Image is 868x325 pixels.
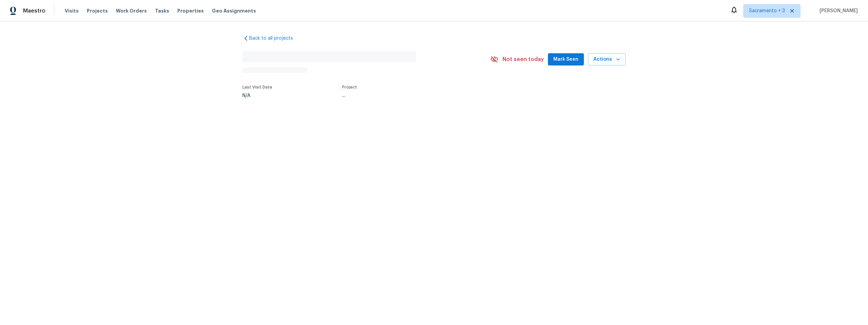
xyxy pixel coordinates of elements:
[23,7,45,14] span: Maestro
[749,7,785,14] span: Sacramento + 3
[116,7,147,14] span: Work Orders
[502,56,544,63] span: Not seen today
[593,55,620,64] span: Actions
[553,55,578,64] span: Mark Seen
[87,7,108,14] span: Projects
[242,85,272,89] span: Last Visit Date
[242,93,272,98] div: N/A
[155,8,169,13] span: Tasks
[242,35,308,42] a: Back to all projects
[342,93,472,98] div: ...
[588,53,626,66] button: Actions
[817,7,858,14] span: [PERSON_NAME]
[548,53,584,66] button: Mark Seen
[212,7,256,14] span: Geo Assignments
[177,7,204,14] span: Properties
[342,85,357,89] span: Project
[65,7,79,14] span: Visits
